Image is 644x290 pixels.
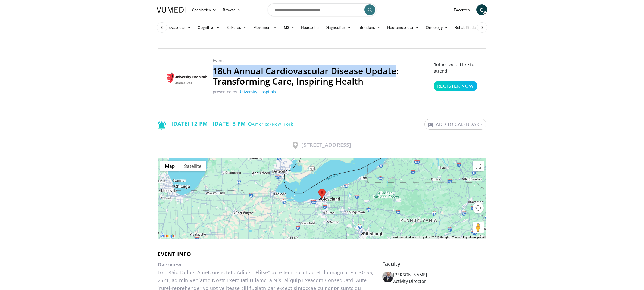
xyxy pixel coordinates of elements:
button: Map camera controls [473,202,484,213]
button: Drag Pegman onto the map to open Street View [473,222,484,233]
a: Rehabilitation [451,22,481,33]
a: Infections [354,22,384,33]
p: Event [213,57,428,64]
a: MS [280,22,298,33]
a: Report a map error [463,236,485,239]
a: Add to Calendar [425,119,486,129]
a: Movement [250,22,281,33]
a: University Hospitals [238,89,276,94]
img: VuMedi Logo [157,7,186,13]
button: Show satellite imagery [179,161,206,171]
p: Activity Director [393,278,486,285]
p: other would like to attend. [434,61,477,91]
a: Seizures [223,22,250,33]
input: Search topics, interventions [268,3,376,16]
img: Location Icon [293,142,298,149]
span: Map data ©2025 Google [419,236,449,239]
img: Calendar icon [428,123,433,127]
h3: [STREET_ADDRESS] [158,142,486,149]
a: Oncology [423,22,452,33]
a: Browse [220,4,245,15]
img: Avatar [382,272,393,282]
h5: Faculty [382,261,486,267]
strong: Overview [158,261,181,268]
a: Specialties [189,4,220,15]
div: [DATE] 12 PM - [DATE] 3 PM [158,119,293,130]
strong: 1 [434,61,436,67]
a: Headache [298,22,322,33]
img: Google [159,232,177,239]
a: C [476,4,487,15]
a: Register Now [434,81,477,91]
a: Diagnostics [322,22,354,33]
p: presented by [213,89,428,95]
a: Favorites [451,4,473,15]
div: [PERSON_NAME] [393,272,486,278]
img: University Hospitals [167,72,207,84]
a: Cognitive [194,22,223,33]
a: Open this area in Google Maps (opens a new window) [159,232,177,239]
h3: Event info [158,251,486,257]
img: Notification icon [158,121,166,130]
a: Terms (opens in new tab) [452,236,460,239]
a: Cerebrovascular [154,22,194,33]
button: Show street map [160,161,179,171]
button: Toggle fullscreen view [473,161,484,171]
button: Keyboard shortcuts [393,236,416,239]
small: America/New_York [248,121,293,127]
h2: 18th Annual Cardiovascular Disease Update: Transforming Care, Inspiring Health [213,66,428,86]
a: Neuromuscular [384,22,423,33]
